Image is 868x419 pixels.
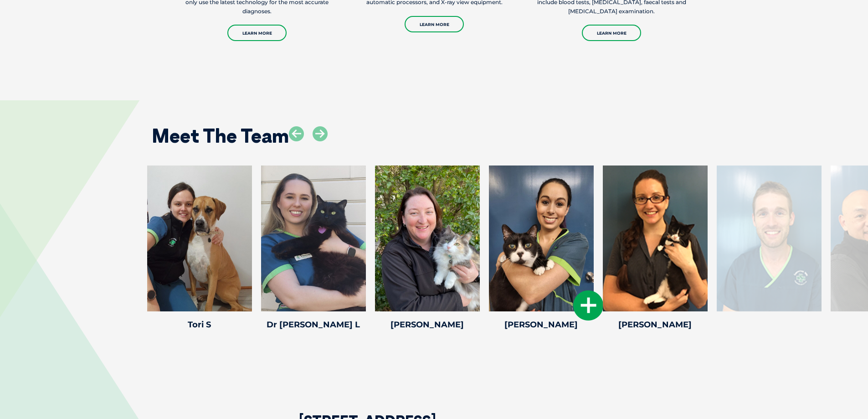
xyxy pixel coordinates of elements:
h4: [PERSON_NAME] [489,321,594,329]
h4: [PERSON_NAME] [375,321,480,329]
h2: Meet The Team [152,126,289,145]
a: Learn More [227,25,287,41]
a: Learn More [582,25,641,41]
a: Learn More [405,16,464,32]
h4: Dr [PERSON_NAME] L [261,321,366,329]
h4: Tori S [147,321,252,329]
h4: [PERSON_NAME] [603,321,708,329]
